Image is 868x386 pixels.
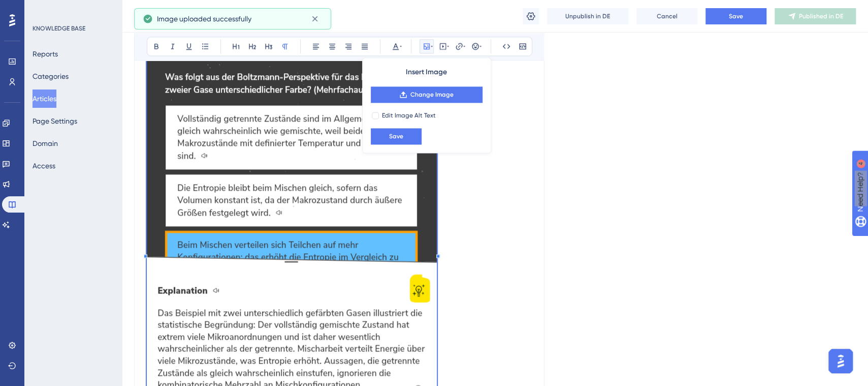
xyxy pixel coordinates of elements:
[705,8,766,24] button: Save
[33,45,58,63] button: Reports
[636,8,697,24] button: Cancel
[799,12,843,20] span: Published in DE
[33,134,58,153] button: Domain
[406,66,447,78] span: Insert Image
[371,86,483,103] button: Change Image
[382,111,436,120] span: Edit Image Alt Text
[33,157,55,175] button: Access
[33,67,69,85] button: Categories
[729,12,743,20] span: Save
[24,3,63,15] span: Need Help?
[33,90,56,108] button: Articles
[33,112,77,130] button: Page Settings
[71,5,74,13] div: 4
[547,8,628,24] button: Unpublish in DE
[565,12,610,20] span: Unpublish in DE
[33,24,85,33] div: KNOWLEDGE BASE
[410,91,454,99] span: Change Image
[657,12,678,20] span: Cancel
[389,132,403,140] span: Save
[157,13,251,25] span: Image uploaded successfully
[825,346,856,376] iframe: UserGuiding AI Assistant Launcher
[775,8,856,24] button: Published in DE
[371,128,422,144] button: Save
